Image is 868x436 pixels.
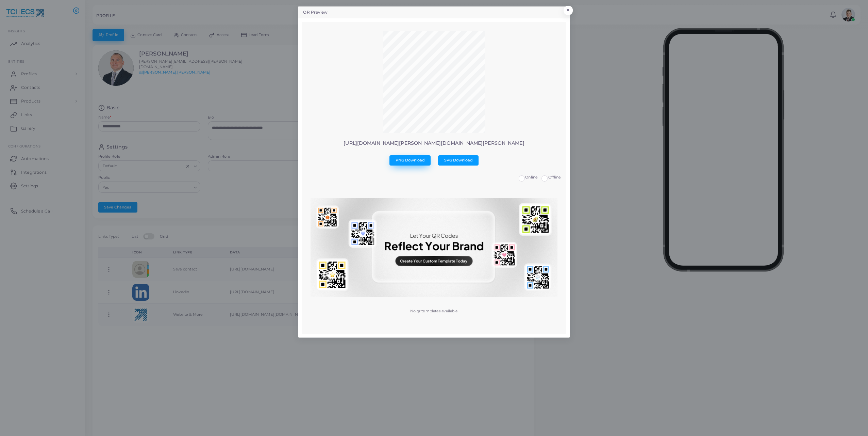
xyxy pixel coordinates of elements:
[303,10,328,15] h5: QR Preview
[396,158,425,162] span: PNG Download
[438,155,479,166] button: SVG Download
[410,308,458,314] p: No qr templates available
[444,158,473,162] span: SVG Download
[548,175,561,180] span: Offline
[389,155,431,166] button: PNG Download
[311,198,557,297] img: No qr templates
[564,6,573,15] button: Close
[307,140,561,146] p: [URL][DOMAIN_NAME][PERSON_NAME][DOMAIN_NAME][PERSON_NAME]
[525,175,538,180] span: Online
